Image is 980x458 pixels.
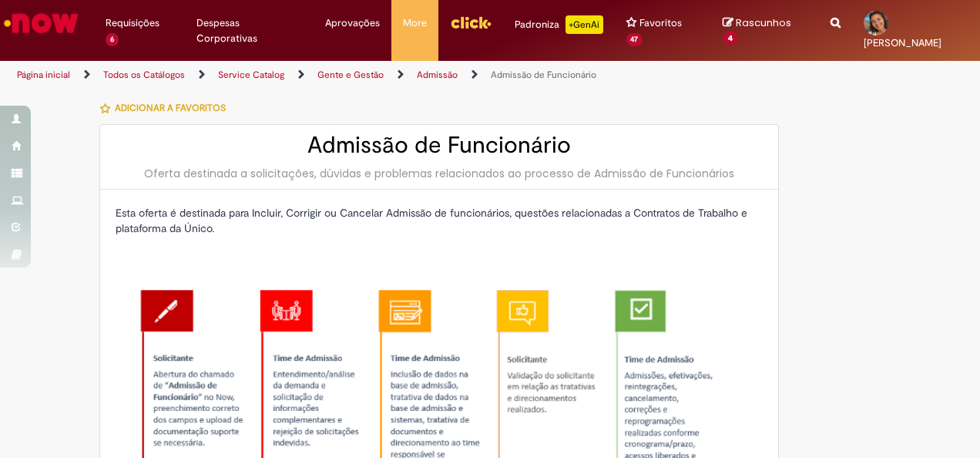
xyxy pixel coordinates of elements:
[325,15,380,31] span: Aprovações
[515,15,603,34] div: Padroniza
[403,15,427,31] span: More
[450,11,492,34] img: click_logo_yellow_360x200.png
[99,92,234,124] button: Adicionar a Favoritos
[566,15,603,34] p: +GenAi
[116,133,763,158] h2: Admissão de Funcionário
[2,8,81,39] img: ServiceNow
[626,33,643,46] span: 47
[106,33,119,46] span: 6
[196,15,301,46] span: Despesas Corporativas
[639,15,682,31] span: Favoritos
[116,166,763,181] div: Oferta destinada a solicitações, dúvidas e problemas relacionados ao processo de Admissão de Func...
[417,69,458,81] a: Admissão
[116,205,763,236] p: Esta oferta é destinada para Incluir, Corrigir ou Cancelar Admissão de funcionários, questões rel...
[115,102,226,114] span: Adicionar a Favoritos
[491,69,596,81] a: Admissão de Funcionário
[17,69,70,81] a: Página inicial
[723,32,738,45] span: 4
[103,69,185,81] a: Todos os Catálogos
[317,69,384,81] a: Gente e Gestão
[736,15,791,30] span: Rascunhos
[106,15,159,31] span: Requisições
[12,61,642,89] ul: Trilhas de página
[723,16,807,45] a: Rascunhos
[218,69,284,81] a: Service Catalog
[864,36,941,49] span: [PERSON_NAME]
